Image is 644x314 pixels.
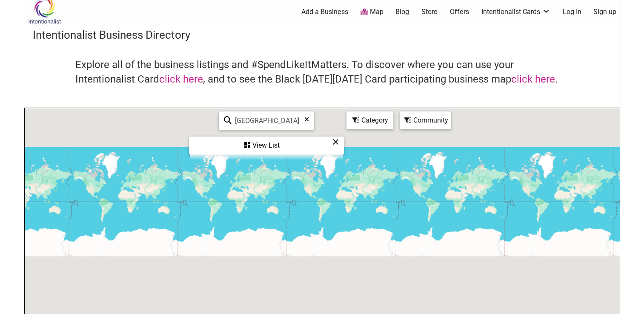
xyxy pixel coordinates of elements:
h4: Explore all of the business listings and #SpendLikeItMatters. To discover where you can use your ... [75,58,569,86]
a: Map [360,7,383,17]
input: Type to find and filter... [232,112,309,129]
a: Blog [395,7,409,17]
a: Intentionalist Cards [481,7,550,17]
div: See a list of the visible businesses [189,137,344,154]
a: click here [511,73,555,85]
div: View List [190,137,343,154]
a: Add a Business [301,7,348,17]
a: click here [159,73,203,85]
h3: Intentionalist Business Directory [33,27,612,43]
div: Type to search and filter [219,111,314,130]
a: Offers [450,7,469,17]
a: Store [421,7,438,17]
div: Filter by Community [400,111,451,129]
a: Sign up [593,7,616,17]
div: Community [401,112,450,128]
div: Category [347,112,392,128]
div: Filter by category [346,111,393,129]
a: Log In [562,7,581,17]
